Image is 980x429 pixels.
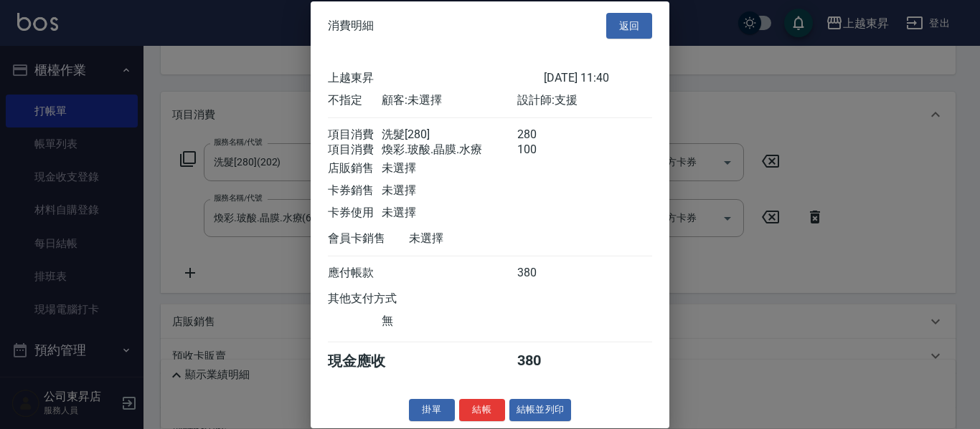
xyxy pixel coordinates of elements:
[328,127,382,143] div: 項目消費
[459,399,505,421] button: 結帳
[382,161,517,176] div: 未選擇
[517,127,571,143] div: 280
[382,127,517,143] div: 洗髮[280]
[509,399,572,421] button: 結帳並列印
[409,231,544,246] div: 未選擇
[328,352,409,371] div: 現金應收
[328,231,409,246] div: 會員卡銷售
[328,183,382,198] div: 卡券銷售
[328,206,382,221] div: 卡券使用
[606,12,652,39] button: 返回
[544,71,652,86] div: [DATE] 11:40
[517,352,571,371] div: 380
[328,143,382,158] div: 項目消費
[328,161,382,176] div: 店販銷售
[409,399,455,421] button: 掛單
[328,71,544,86] div: 上越東昇
[382,314,517,329] div: 無
[328,93,382,108] div: 不指定
[382,93,517,108] div: 顧客: 未選擇
[328,291,436,307] div: 其他支付方式
[328,266,382,281] div: 應付帳款
[517,143,571,158] div: 100
[328,19,374,33] span: 消費明細
[382,206,517,221] div: 未選擇
[382,183,517,198] div: 未選擇
[382,143,517,158] div: 煥彩.玻酸.晶膜.水療
[517,93,652,108] div: 設計師: 支援
[517,266,571,281] div: 380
